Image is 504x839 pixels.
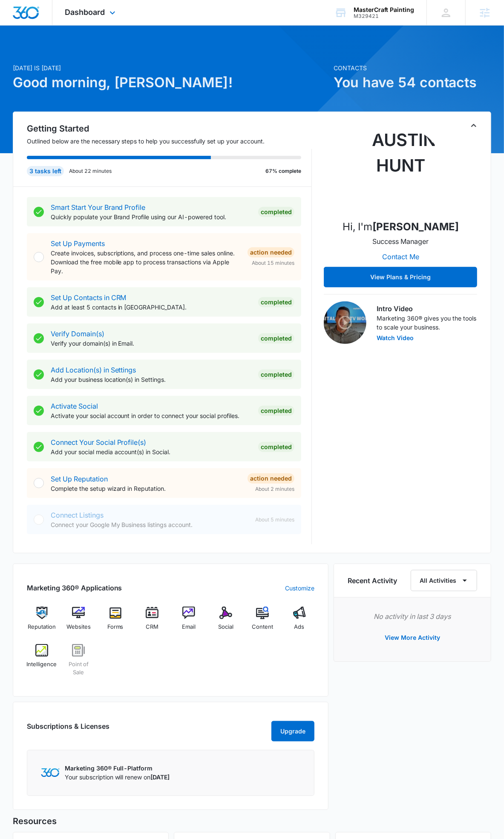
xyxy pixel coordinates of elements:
[137,607,167,637] a: CRM
[174,607,204,637] a: Email
[51,484,241,493] p: Complete the setup wizard in Reputation.
[27,166,64,176] div: 3 tasks left
[372,220,459,233] strong: [PERSON_NAME]
[28,623,56,631] span: Reputation
[354,6,414,13] div: account name
[107,623,124,631] span: Forms
[248,473,294,484] div: Action Needed
[51,447,252,456] p: Add your social media account(s) in Social.
[271,721,314,742] button: Upgrade
[255,485,294,493] span: About 2 minutes
[258,333,294,344] div: Completed
[334,72,492,93] h1: You have 54 contacts
[218,623,233,631] span: Social
[182,623,196,631] span: Email
[51,212,252,221] p: Quickly populate your Brand Profile using our AI-powered tool.
[51,375,252,384] p: Add your business location(s) in Settings.
[27,721,109,738] h2: Subscriptions & Licenses
[151,774,170,781] span: [DATE]
[51,293,127,302] a: Set Up Contacts in CRM
[63,644,93,683] a: Point of Sale
[41,768,60,777] img: Marketing 360 Logo
[377,314,477,332] p: Marketing 360® gives you the tools to scale your business.
[376,627,449,648] button: View More Activity
[258,406,294,416] div: Completed
[285,584,314,593] a: Customize
[69,167,112,175] p: About 22 minutes
[51,203,146,212] a: Smart Start Your Brand Profile
[248,247,294,258] div: Action Needed
[348,576,397,586] h6: Recent Activity
[51,366,136,374] a: Add Location(s) in Settings
[324,267,477,287] button: View Plans & Pricing
[343,219,459,235] p: Hi, I'm
[469,120,479,131] button: Toggle Collapse
[354,13,414,19] div: account id
[51,438,147,447] a: Connect Your Social Profile(s)
[13,815,492,828] h5: Resources
[211,607,241,637] a: Social
[13,72,328,93] h1: Good morning, [PERSON_NAME]!
[258,369,294,380] div: Completed
[66,623,91,631] span: Websites
[26,660,57,669] span: Intelligence
[51,520,249,529] p: Connect your Google My Business listings account.
[258,442,294,452] div: Completed
[27,644,57,683] a: Intelligence
[377,304,477,314] h3: Intro Video
[258,207,294,217] div: Completed
[252,259,294,267] span: About 15 minutes
[51,402,98,410] a: Activate Social
[374,246,428,267] button: Contact Me
[372,236,429,246] p: Success Manager
[65,764,170,773] p: Marketing 360® Full-Platform
[13,63,328,72] p: [DATE] is [DATE]
[334,63,492,72] p: Contacts
[51,329,104,338] a: Verify Domain(s)
[65,773,170,782] p: Your subscription will renew on
[51,475,108,483] a: Set Up Reputation
[258,297,294,307] div: Completed
[252,623,273,631] span: Content
[324,301,366,344] img: Intro Video
[51,249,241,275] p: Create invoices, subscriptions, and process one-time sales online. Download the free mobile app t...
[51,303,252,312] p: Add at least 5 contacts in [GEOGRAPHIC_DATA].
[51,339,252,348] p: Verify your domain(s) in Email.
[65,8,105,17] span: Dashboard
[358,127,443,212] img: Austin Hunt
[265,167,301,175] p: 67% complete
[63,660,93,677] span: Point of Sale
[27,137,312,146] p: Outlined below are the necessary steps to help you successfully set up your account.
[255,516,294,524] span: About 5 minutes
[411,570,477,591] button: All Activities
[146,623,158,631] span: CRM
[100,607,130,637] a: Forms
[248,607,277,637] a: Content
[63,607,93,637] a: Websites
[294,623,305,631] span: Ads
[284,607,314,637] a: Ads
[348,611,478,621] p: No activity in last 3 days
[27,122,312,135] h2: Getting Started
[27,583,122,593] h2: Marketing 360® Applications
[51,411,252,420] p: Activate your social account in order to connect your social profiles.
[27,607,57,637] a: Reputation
[51,239,105,248] a: Set Up Payments
[377,335,414,341] button: Watch Video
